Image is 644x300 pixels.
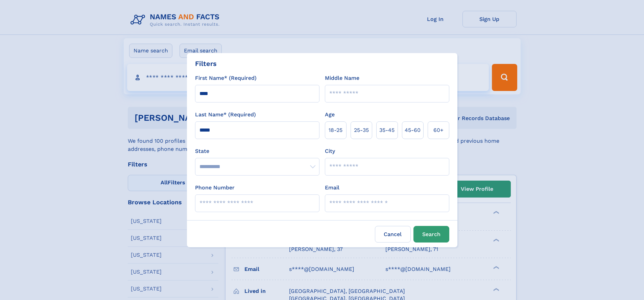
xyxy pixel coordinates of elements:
[329,126,342,134] span: 18‑25
[195,74,257,82] label: First Name* (Required)
[433,126,444,134] span: 60+
[325,184,339,192] label: Email
[325,111,335,119] label: Age
[195,147,319,155] label: State
[195,184,235,192] label: Phone Number
[195,59,217,69] div: Filters
[375,226,411,243] label: Cancel
[413,226,449,243] button: Search
[405,126,421,134] span: 45‑60
[379,126,395,134] span: 35‑45
[325,74,359,82] label: Middle Name
[195,111,256,119] label: Last Name* (Required)
[325,147,335,155] label: City
[354,126,369,134] span: 25‑35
